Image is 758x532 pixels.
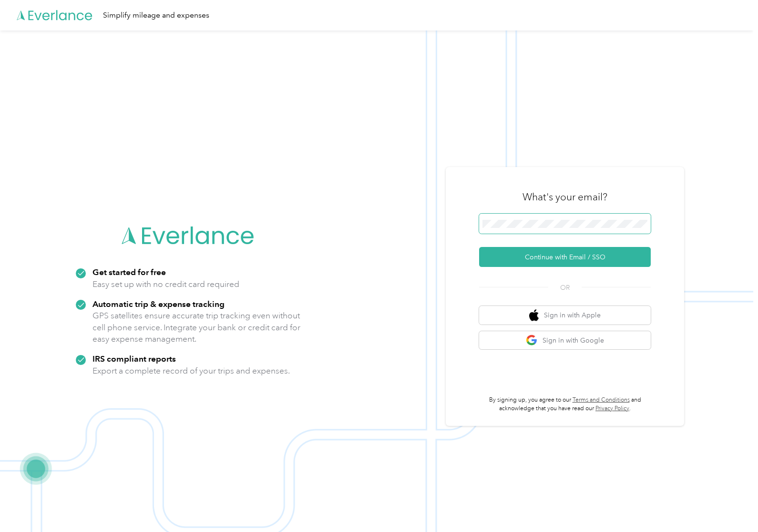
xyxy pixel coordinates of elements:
[529,309,539,321] img: apple logo
[479,306,651,325] button: apple logoSign in with Apple
[526,335,538,346] img: google logo
[92,365,290,377] p: Export a complete record of your trips and expenses.
[92,310,301,345] p: GPS satellites ensure accurate trip tracking even without cell phone service. Integrate your bank...
[479,331,651,350] button: google logoSign in with Google
[522,190,607,204] h3: What's your email?
[548,283,582,293] span: OR
[595,405,629,412] a: Privacy Policy
[92,278,239,290] p: Easy set up with no credit card required
[92,354,176,364] strong: IRS compliant reports
[479,247,651,267] button: Continue with Email / SSO
[92,299,225,309] strong: Automatic trip & expense tracking
[573,396,630,404] a: Terms and Conditions
[92,267,166,277] strong: Get started for free
[479,396,651,413] p: By signing up, you agree to our and acknowledge that you have read our .
[103,10,209,21] div: Simplify mileage and expenses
